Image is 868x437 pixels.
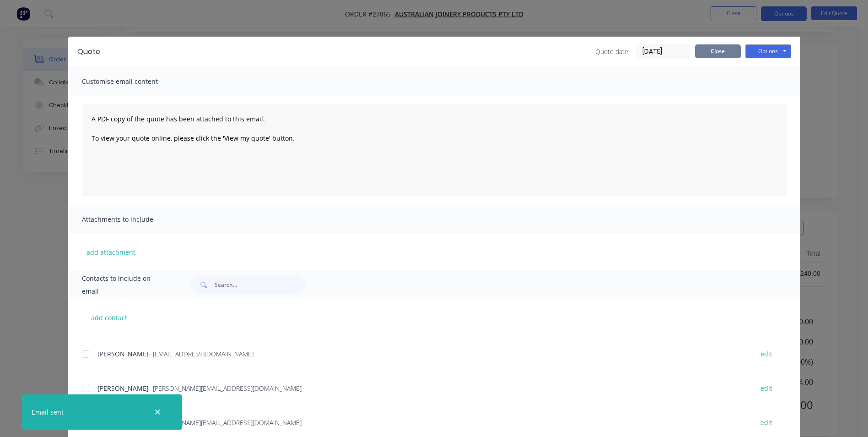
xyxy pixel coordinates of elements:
button: add contact [82,311,137,324]
textarea: A PDF copy of the quote has been attached to this email. To view your quote online, please click ... [82,104,787,196]
span: Customise email content [82,75,183,88]
button: edit [755,348,778,360]
button: Options [745,44,791,58]
button: add attachment [82,245,140,259]
span: [PERSON_NAME] [97,350,149,358]
span: Contacts to include on email [82,272,168,298]
button: edit [755,382,778,394]
span: Attachments to include [82,213,183,226]
span: Quote date [595,47,628,56]
span: - [EMAIL_ADDRESS][DOMAIN_NAME] [149,350,253,358]
span: - [PERSON_NAME][EMAIL_ADDRESS][DOMAIN_NAME] [149,384,302,393]
button: edit [755,416,778,429]
div: Quote [77,46,100,57]
span: [PERSON_NAME] [97,384,149,393]
div: Email sent [32,407,64,417]
span: - [PERSON_NAME][EMAIL_ADDRESS][DOMAIN_NAME] [149,418,302,427]
input: Search... [215,276,305,294]
button: Close [695,44,741,58]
